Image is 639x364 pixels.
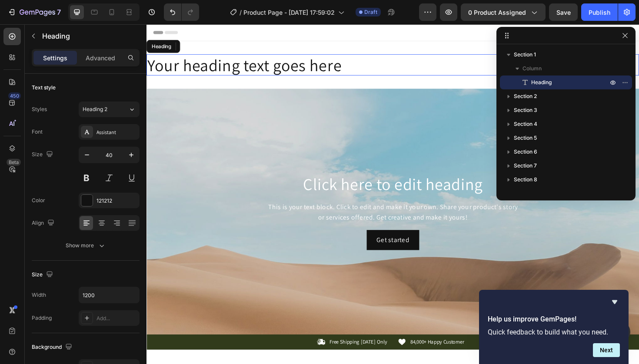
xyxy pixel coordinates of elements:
span: Section 2 [514,92,537,101]
p: 7 [57,7,61,17]
div: Styles [32,105,47,113]
div: Size [32,269,55,281]
button: Save [549,3,578,21]
button: Get started [233,218,289,239]
div: Beta [7,159,21,166]
button: 7 [3,3,65,21]
button: Next question [593,343,620,357]
h2: Click here to edit heading [7,157,515,180]
button: Publish [581,3,618,21]
div: Color [32,197,45,204]
span: Product Page - [DATE] 17:59:02 [243,8,335,17]
div: Size [32,149,55,161]
button: Hide survey [609,297,620,307]
span: / [240,8,242,17]
div: Background [32,341,74,353]
span: Section 7 [514,161,537,170]
p: Heading [42,31,136,41]
span: Heading 2 [83,105,107,113]
div: Add... [97,315,137,322]
span: Section 3 [514,106,537,115]
div: Show more [66,241,106,250]
span: Section 9 [514,189,537,198]
span: Heading [531,78,552,87]
div: Heading [4,20,28,27]
button: Heading 2 [79,102,140,117]
p: Your heading text goes here [1,33,521,53]
p: Settings [43,53,67,62]
div: This is your text block. Click to edit and make it your own. Share your product's story or servic... [7,187,515,211]
div: Assistant [97,128,137,136]
input: Auto [79,287,139,303]
span: Column [523,64,542,73]
div: 121212 [97,197,137,205]
div: Help us improve GemPages! [488,297,620,357]
h2: Help us improve GemPages! [488,314,620,325]
span: Section 1 [514,50,536,59]
span: Section 5 [514,134,537,142]
div: Width [32,291,46,299]
p: 84,000+ Happy Customer [280,333,336,340]
span: Save [556,9,571,16]
p: Advanced [86,53,115,62]
button: 0 product assigned [461,3,546,21]
div: Align [32,217,56,229]
span: Section 8 [514,175,537,184]
p: Quick feedback to build what you need. [488,328,620,336]
span: Section 6 [514,148,537,156]
div: Publish [589,8,610,17]
div: Font [32,128,43,136]
span: 0 product assigned [468,8,526,17]
span: Section 4 [514,120,537,128]
button: Show more [32,238,140,253]
p: Free Shipping [DATE] Only [194,333,255,340]
iframe: Design area [146,24,639,364]
div: Get started [243,223,278,234]
div: 450 [8,92,21,99]
div: Padding [32,314,52,322]
div: Undo/Redo [164,3,199,21]
div: Text style [32,84,56,92]
span: Draft [364,8,377,16]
